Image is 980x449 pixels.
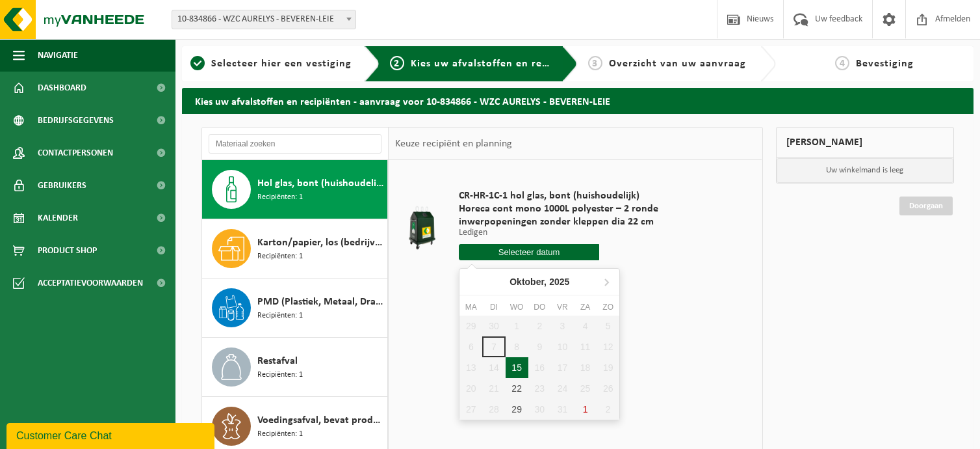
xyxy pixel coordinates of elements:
div: wo [506,301,528,314]
h2: Kies uw afvalstoffen en recipiënten - aanvraag voor 10-834866 - WZC AURELYS - BEVEREN-LEIE [182,88,974,113]
span: 10-834866 - WZC AURELYS - BEVEREN-LEIE [172,10,356,29]
span: 4 [835,56,849,70]
button: Hol glas, bont (huishoudelijk) Recipiënten: 1 [202,160,388,219]
div: do [528,301,551,314]
div: [PERSON_NAME] [776,127,955,158]
span: CR-HR-1C-1 hol glas, bont (huishoudelijk) [459,189,739,202]
div: 29 [506,399,528,420]
span: Recipiënten: 1 [257,369,303,381]
span: Bevestiging [856,59,914,69]
span: Voedingsafval, bevat producten van dierlijke oorsprong, onverpakt, categorie 3 [257,413,384,428]
input: Selecteer datum [459,244,599,260]
a: Doorgaan [899,197,953,215]
span: Selecteer hier een vestiging [211,59,352,69]
span: Restafval [257,353,298,369]
span: Horeca cont mono 1000L polyester – 2 ronde inwerpopeningen zonder kleppen dia 22 cm [459,202,739,228]
span: Contactpersonen [38,137,113,169]
p: Ledigen [459,228,739,238]
span: 10-834866 - WZC AURELYS - BEVEREN-LEIE [172,10,355,29]
a: 1Selecteer hier een vestiging [188,56,354,72]
input: Materiaal zoeken [209,134,381,154]
span: 2 [390,56,404,70]
span: Recipiënten: 1 [257,428,303,441]
div: ma [459,301,482,314]
span: Recipiënten: 1 [257,191,303,204]
span: Acceptatievoorwaarden [38,267,143,299]
button: Karton/papier, los (bedrijven) Recipiënten: 1 [202,219,388,279]
span: Product Shop [38,234,97,267]
button: Restafval Recipiënten: 1 [202,338,388,397]
span: Gebruikers [38,169,86,202]
i: 2025 [549,277,569,286]
div: 15 [506,357,528,378]
span: 1 [190,56,205,70]
div: za [574,301,597,314]
iframe: chat widget [6,420,217,449]
span: Kalender [38,202,78,234]
div: Oktober, [504,271,574,292]
span: Recipiënten: 1 [257,310,303,322]
span: Overzicht van uw aanvraag [609,59,746,69]
span: Kies uw afvalstoffen en recipiënten [411,59,589,69]
span: Navigatie [38,39,78,72]
div: 22 [506,378,528,399]
div: Keuze recipiënt en planning [389,128,519,160]
span: Karton/papier, los (bedrijven) [257,235,384,251]
div: zo [597,301,619,314]
p: Uw winkelmand is leeg [777,158,954,183]
span: PMD (Plastiek, Metaal, Drankkartons) (bedrijven) [257,294,384,310]
button: PMD (Plastiek, Metaal, Drankkartons) (bedrijven) Recipiënten: 1 [202,279,388,338]
span: Dashboard [38,72,86,104]
span: Recipiënten: 1 [257,251,303,263]
div: vr [551,301,574,314]
span: Hol glas, bont (huishoudelijk) [257,176,384,191]
span: Bedrijfsgegevens [38,104,114,137]
div: di [482,301,505,314]
span: 3 [588,56,602,70]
